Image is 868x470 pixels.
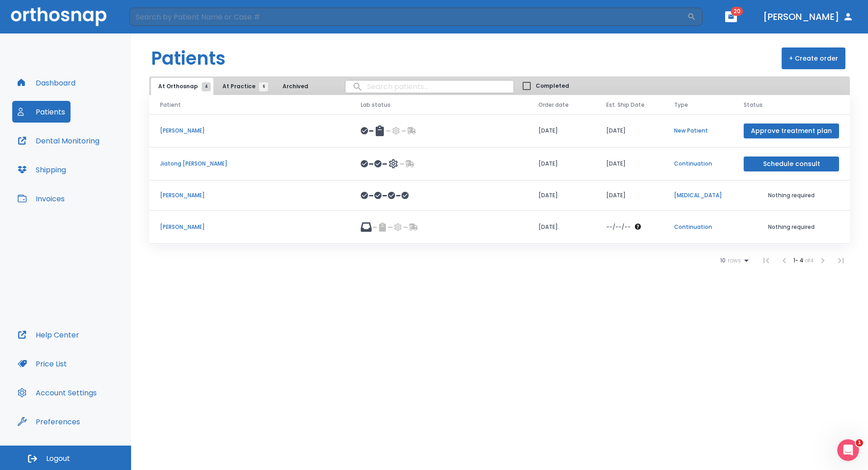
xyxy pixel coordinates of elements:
[720,257,726,264] span: 10
[528,180,595,211] td: [DATE]
[744,191,839,199] p: Nothing required
[782,47,845,69] button: + Create order
[160,101,181,109] span: Patient
[160,160,339,168] p: Jiatong [PERSON_NAME]
[202,82,211,91] span: 4
[674,191,722,199] p: [MEDICAL_DATA]
[595,180,663,211] td: [DATE]
[528,114,595,147] td: [DATE]
[837,439,859,461] iframe: Intercom live chat
[674,101,688,109] span: Type
[744,157,839,171] button: Schedule consult
[345,78,514,95] input: search
[12,130,105,152] button: Dental Monitoring
[674,223,722,231] p: Continuation
[151,78,320,95] div: tabs
[259,82,268,91] span: 6
[536,82,569,90] span: Completed
[46,454,70,464] span: Logout
[793,256,805,264] span: 1 - 4
[595,147,663,180] td: [DATE]
[744,101,763,109] span: Status
[361,101,391,109] span: Lab status
[160,127,339,135] p: [PERSON_NAME]
[160,223,339,231] p: [PERSON_NAME]
[674,160,722,168] p: Continuation
[160,191,339,199] p: [PERSON_NAME]
[726,257,741,264] span: rows
[606,223,631,231] p: --/--/--
[528,211,595,244] td: [DATE]
[538,101,569,109] span: Order date
[744,223,839,231] p: Nothing required
[731,7,743,16] span: 20
[606,223,652,231] div: The date will be available after approving treatment plan
[222,82,264,90] span: At Practice
[12,159,71,180] button: Shipping
[759,9,857,25] button: [PERSON_NAME]
[674,127,722,135] p: New Patient
[528,147,595,180] td: [DATE]
[12,382,102,404] button: Account Settings
[12,101,71,123] button: Patients
[129,8,687,26] input: Search by Patient Name or Case #
[856,439,863,446] span: 1
[12,72,81,94] button: Dashboard
[273,78,318,95] button: Archived
[151,45,226,72] h1: Patients
[744,123,839,138] button: Approve treatment plan
[12,353,72,375] button: Price List
[606,101,645,109] span: Est. Ship Date
[595,114,663,147] td: [DATE]
[78,418,86,426] div: Tooltip anchor
[12,411,85,432] button: Preferences
[805,256,814,264] span: of 4
[12,324,85,346] button: Help Center
[158,82,206,90] span: At Orthosnap
[11,7,107,26] img: Orthosnap
[12,188,70,209] button: Invoices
